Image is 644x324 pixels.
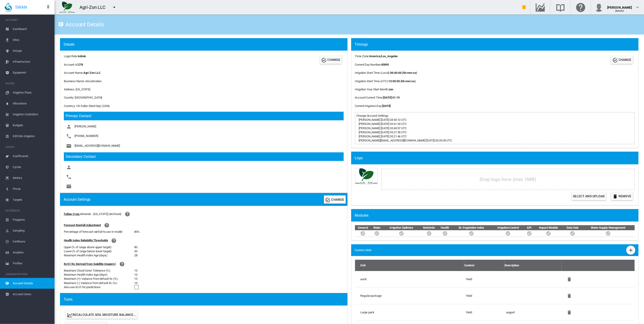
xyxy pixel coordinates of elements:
th: Irrigation Optimise [383,225,420,230]
td: Large pack [355,304,464,321]
md-icon: icon-checkbox-marked-circle [546,231,551,236]
md-icon: icon-help-circle [125,211,130,217]
span: CHANGE [331,198,344,201]
label: Select and Upload [572,192,606,200]
span: ADMINISTRATION [5,271,51,278]
div: 28 [134,253,137,257]
md-icon: icon-email [66,143,72,149]
span: Programs [13,214,51,225]
span: [PERSON_NAME] [75,125,96,128]
b: [DATE] [382,104,391,108]
img: profile.jpg [594,3,604,12]
span: Budgets [13,120,51,131]
div: : [355,71,417,75]
div: Forecast Rainfall Adjustment [64,223,101,227]
md-icon: Search the knowledge base [555,5,566,10]
b: 278 [78,63,83,66]
md-icon: icon-checkbox-marked-circle [399,231,404,236]
span: Equipment [13,67,51,78]
md-icon: icon-help-circle [104,223,109,228]
button: Change Account Timings [611,56,633,64]
md-icon: icon-phone [66,134,72,139]
div: Health Index Reliability Thresholds [64,238,108,242]
span: WATER [5,80,51,87]
md-icon: icon-checkbox-marked-circle [527,231,532,236]
span: [PERSON_NAME] [DATE] 05:21:59 UTC [357,131,407,134]
div: Details [64,42,348,47]
md-icon: icon-chevron-down [635,5,640,10]
span: Sampling [13,225,51,236]
span: ACCOUNT [5,16,51,24]
th: Description [504,260,562,271]
md-icon: icon-account [66,165,72,170]
b: America/Los_Angeles [369,54,398,58]
md-icon: icon-check-circle [325,197,331,203]
div: Account Details [64,23,104,26]
md-icon: icon-delete [567,310,572,315]
span: Analytes [13,247,51,258]
span: Remove [619,194,632,198]
div: Currency: US Dollar (Next day) (USN) [64,104,344,108]
button: Recalculate Soil Moisture Balance [66,311,138,319]
img: SWAN-Landscape-Logo-Colour-drop.png [5,2,12,12]
span: Allocations [13,98,51,109]
md-icon: icon-check-circle [612,57,618,63]
b: Agri-Zon LLC [83,71,101,74]
b: Admin [78,54,86,58]
md-icon: icon-delete [567,293,572,299]
th: Impact Module [534,225,563,230]
md-icon: icon-delete [612,194,618,199]
div: Account Name: [64,71,344,75]
div: Fallow Crop: [64,212,80,216]
div: 80 [134,245,137,249]
div: 10 [134,277,137,281]
th: Health [438,225,452,230]
div: : [355,63,417,67]
span: Prices [13,183,51,194]
h3: Secondary Contact [64,152,344,161]
button: Add custom unit [626,246,635,255]
span: Targets [13,194,51,205]
div: Drop logo here (max 1MB) [381,169,635,190]
span: [PERSON_NAME] [DATE] 03:41:24 UTC [357,122,407,126]
span: [PERSON_NAME] [DATE] 03:40:12 UTC [357,118,407,121]
th: General [355,225,371,230]
span: Edit Site Irrigation [13,131,51,142]
div: Maximum (-) Variance from default Kc (%): [64,281,134,285]
md-icon: icon-delete [567,277,572,282]
md-icon: icon-checkbox-marked-circle [426,231,432,236]
button: icon-delete Remove [611,192,633,200]
th: Irrigation Control [491,225,525,230]
md-icon: icon-checkbox-marked-circle [505,231,511,236]
div: Almonds - [US_STATE] (Archived) [80,212,122,216]
div: 10 [134,281,137,285]
img: Company Logo [355,168,378,185]
td: aunit [355,271,464,287]
md-icon: icon-email [66,184,72,189]
span: Irrigation Start Time (UTC) [355,79,388,83]
span: Account Details [13,278,51,289]
md-icon: icon-checkbox-marked-circle [570,231,575,236]
div: Lower (% of range below lower target): [64,249,134,253]
th: Kc Vegetation Index [452,225,491,230]
span: Current Day Number [355,63,380,66]
div: Account Settings [64,197,90,202]
div: 10 [134,273,137,277]
span: Irrigation Controllers [13,109,51,120]
b: 13:00:00 (hh:mm:ss) [389,79,416,83]
md-icon: Go to the Data Hub [535,5,546,10]
span: (Admin) [615,10,624,12]
th: API [525,225,534,230]
div: Timings [355,42,639,47]
span: SWAN [15,4,27,10]
span: Account Users [13,289,51,300]
div: 80% [134,230,140,234]
th: Data Hub [563,225,582,230]
div: Maximum Cloud Cover Tolerance (%): [64,269,134,273]
span: Custom Units [355,248,372,252]
div: : [355,79,417,83]
button: Delete custom unit [565,291,574,300]
span: Metrics [13,173,51,183]
button: icon-help-circle [123,210,132,219]
div: Agri-Zon LLC [80,4,109,10]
